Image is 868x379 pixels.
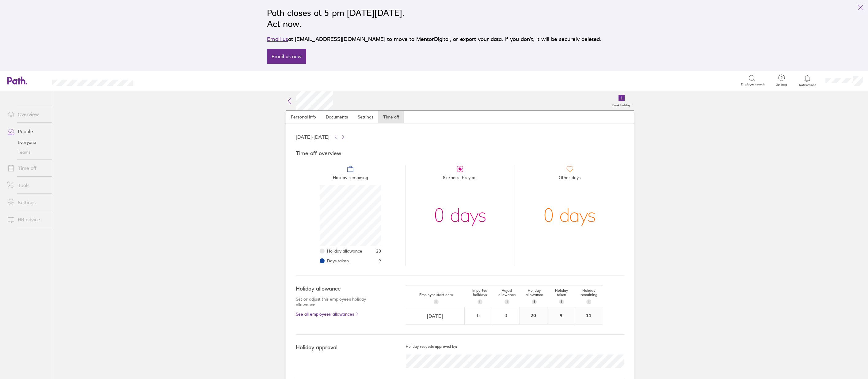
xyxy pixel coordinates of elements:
label: Book holiday [609,102,634,107]
div: 11 [575,307,603,324]
span: Get help [771,83,791,87]
a: People [2,125,52,137]
div: Search [149,77,165,83]
h4: Time off overview [296,150,624,157]
span: i [479,299,480,304]
span: i [561,299,562,304]
span: Holiday remaining [333,173,368,185]
p: at [EMAIL_ADDRESS][DOMAIN_NAME] to move to MentorDigital, or export your data. If you don’t, it w... [267,35,601,43]
a: See all employees' allowances [296,312,381,317]
span: i [534,299,535,304]
div: 0 [493,313,519,318]
span: Days taken [327,258,349,263]
span: [DATE] - [DATE] [296,134,329,140]
div: Holiday taken [548,286,575,307]
div: 0 days [543,185,596,246]
a: Everyone [2,137,52,147]
a: Notifications [798,74,817,87]
span: Notifications [798,83,817,87]
h5: Holiday requests approved by: [406,344,624,349]
span: Other days [559,173,581,185]
a: Teams [2,147,52,157]
span: Employee search [741,83,765,86]
a: Personal info [286,111,321,123]
span: 9 [379,258,381,263]
input: dd/mm/yyyy [406,307,464,325]
h4: Holiday allowance [296,286,381,292]
h4: Holiday approval [296,344,406,351]
div: 0 [465,313,492,318]
h2: Path closes at 5 pm [DATE][DATE]. Act now. [267,7,601,29]
a: Time off [2,162,52,174]
div: 20 [520,307,547,324]
a: Time off [378,111,404,123]
a: Email us now [267,49,306,64]
div: Holiday allowance [521,286,548,307]
span: Holiday allowance [327,249,362,253]
a: Email us [267,36,288,42]
div: 0 days [434,185,486,246]
a: Settings [2,196,52,208]
span: i [507,299,508,304]
div: Adjust allowance [493,286,521,307]
span: i [436,299,436,304]
a: Tools [2,179,52,191]
a: Settings [353,111,378,123]
div: Holiday remaining [575,286,603,307]
span: i [588,299,589,304]
div: 9 [547,307,575,324]
span: 20 [376,249,381,253]
div: Employee start date [406,290,466,307]
div: Imported holidays [466,286,493,307]
a: HR advice [2,213,52,226]
a: Book holiday [609,91,634,111]
span: Sickness this year [443,173,477,185]
a: Overview [2,108,52,120]
p: Set or adjust this employee's holiday allowance. [296,296,381,307]
a: Documents [321,111,353,123]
